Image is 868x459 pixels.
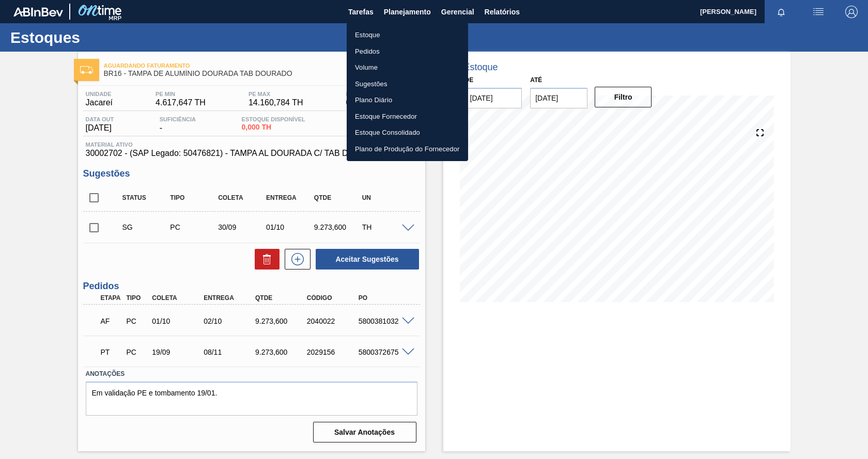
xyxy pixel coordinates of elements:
a: Estoque [347,27,468,43]
a: Estoque Fornecedor [347,108,468,125]
a: Volume [347,59,468,76]
a: Sugestões [347,76,468,92]
a: Estoque Consolidado [347,124,468,141]
a: Plano de Produção do Fornecedor [347,141,468,157]
a: Pedidos [347,43,468,60]
a: Plano Diário [347,92,468,108]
